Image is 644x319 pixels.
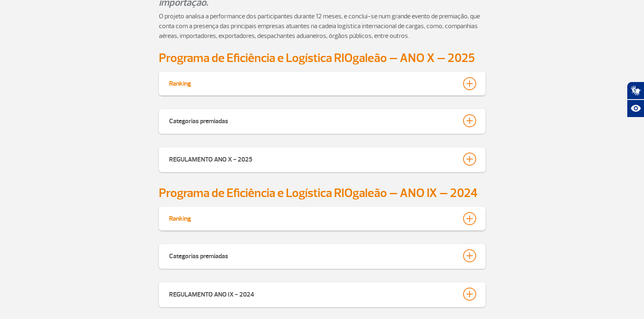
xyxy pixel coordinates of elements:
p: O projeto analisa a performance dos participantes durante 12 meses, e conclui-se num grande event... [159,11,486,41]
button: Ranking [169,77,476,91]
button: Ranking [169,212,476,226]
button: Categorias premiadas [169,249,476,263]
div: Ranking [169,77,191,88]
div: REGULAMENTO ANO X - 2025 [169,153,252,164]
button: REGULAMENTO ANO X - 2025 [169,152,476,166]
div: Ranking [169,212,191,223]
div: Plugin de acessibilidade da Hand Talk. [627,82,644,117]
div: Categorias premiadas [169,249,228,261]
h2: Programa de Eficiência e Logística RIOgaleão – ANO IX – 2024 [159,186,486,201]
button: Abrir recursos assistivos. [627,100,644,117]
div: REGULAMENTO ANO IX - 2024 [169,288,254,299]
button: Categorias premiadas [169,114,476,128]
button: REGULAMENTO ANO IX - 2024 [169,287,476,301]
button: Abrir tradutor de língua de sinais. [627,82,644,100]
h2: Programa de Eficiência e Logística RIOgaleão – ANO X – 2025 [159,51,486,66]
div: Categorias premiadas [169,114,228,126]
